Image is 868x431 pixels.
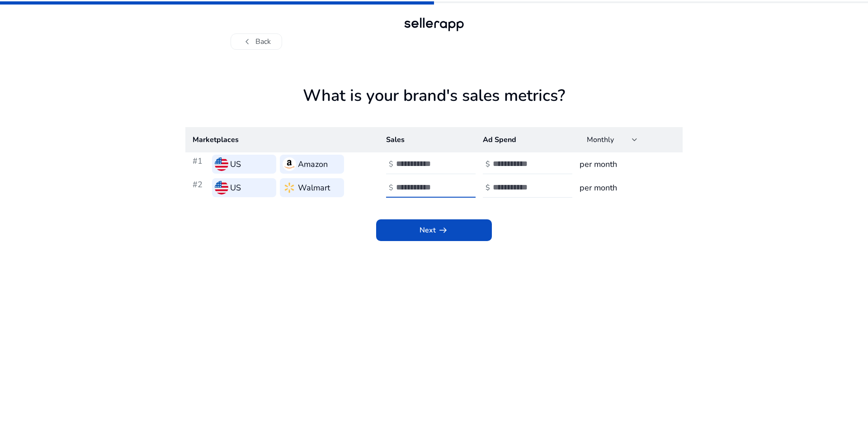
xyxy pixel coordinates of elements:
[230,158,241,171] h3: US
[389,184,393,192] h4: $
[298,158,328,171] h3: Amazon
[242,36,253,47] span: chevron_left
[420,225,448,236] span: Next
[185,127,379,152] th: Marketplaces
[476,127,572,152] th: Ad Spend
[438,225,448,236] span: arrow_right_alt
[486,184,490,192] h4: $
[230,181,241,194] h3: US
[193,155,208,174] h3: #1
[185,86,683,127] h1: What is your brand's sales metrics?
[298,181,330,194] h3: Walmart
[486,160,490,169] h4: $
[580,181,675,194] h3: per month
[587,135,614,145] span: Monthly
[379,127,476,152] th: Sales
[389,160,393,169] h4: $
[215,157,228,171] img: us.svg
[580,158,675,171] h3: per month
[376,219,492,241] button: Nextarrow_right_alt
[215,181,228,194] img: us.svg
[193,178,208,197] h3: #2
[231,33,282,50] button: chevron_leftBack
